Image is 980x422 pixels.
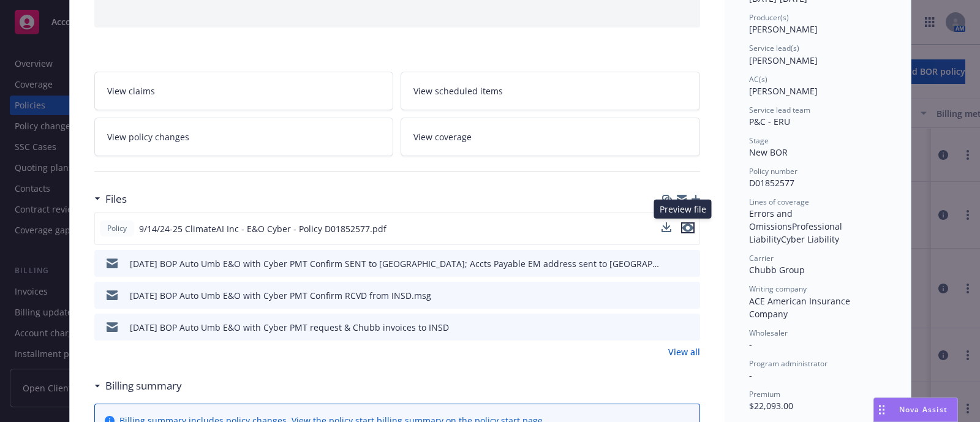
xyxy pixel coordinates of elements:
button: download file [661,222,671,232]
a: View policy changes [94,118,394,156]
button: preview file [684,321,695,334]
a: View all [668,345,700,358]
span: Writing company [749,284,807,294]
span: Premium [749,389,780,399]
span: - [749,369,752,381]
span: Professional Liability [749,220,845,245]
span: View coverage [413,130,472,143]
span: D01852577 [749,177,794,189]
div: [DATE] BOP Auto Umb E&O with Cyber PMT Confirm SENT to [GEOGRAPHIC_DATA]; Accts Payable EM addres... [130,257,660,270]
span: Program administrator [749,358,827,369]
a: View claims [94,72,394,110]
span: Stage [749,135,769,146]
span: Policy number [749,166,797,176]
h3: Billing summary [105,378,182,394]
div: [DATE] BOP Auto Umb E&O with Cyber PMT Confirm RCVD from INSD.msg [130,289,431,302]
span: [PERSON_NAME] [749,23,818,35]
span: ACE American Insurance Company [749,295,853,320]
div: [DATE] BOP Auto Umb E&O with Cyber PMT request & Chubb invoices to INSD [130,321,449,334]
span: - [749,339,752,350]
div: Files [94,191,127,207]
span: Producer(s) [749,12,789,23]
span: Errors and Omissions [749,208,795,232]
button: download file [665,321,674,334]
button: Nova Assist [873,398,958,422]
span: $22,093.00 [749,400,793,412]
span: Wholesaler [749,328,788,338]
span: View policy changes [107,130,189,143]
span: P&C - ERU [749,116,790,127]
span: Nova Assist [899,404,948,415]
span: Policy [105,223,129,234]
button: download file [665,289,674,302]
span: [PERSON_NAME] [749,85,818,97]
span: Service lead team [749,105,810,115]
span: Chubb Group [749,264,805,276]
button: preview file [684,257,695,270]
button: download file [665,257,674,270]
span: Service lead(s) [749,43,799,53]
a: View scheduled items [401,72,700,110]
button: preview file [681,222,695,233]
span: View scheduled items [413,85,503,97]
span: New BOR [749,146,788,158]
span: Cyber Liability [781,233,839,245]
div: Billing summary [94,378,182,394]
button: preview file [681,222,695,235]
div: Drag to move [874,398,889,421]
h3: Files [105,191,127,207]
span: Lines of coverage [749,197,809,207]
span: 9/14/24-25 ClimateAI Inc - E&O Cyber - Policy D01852577.pdf [139,222,386,235]
button: preview file [684,289,695,302]
a: View coverage [401,118,700,156]
div: Preview file [654,200,712,219]
span: View claims [107,85,155,97]
button: download file [661,222,671,235]
span: AC(s) [749,74,767,85]
span: [PERSON_NAME] [749,55,818,66]
span: Carrier [749,253,774,263]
